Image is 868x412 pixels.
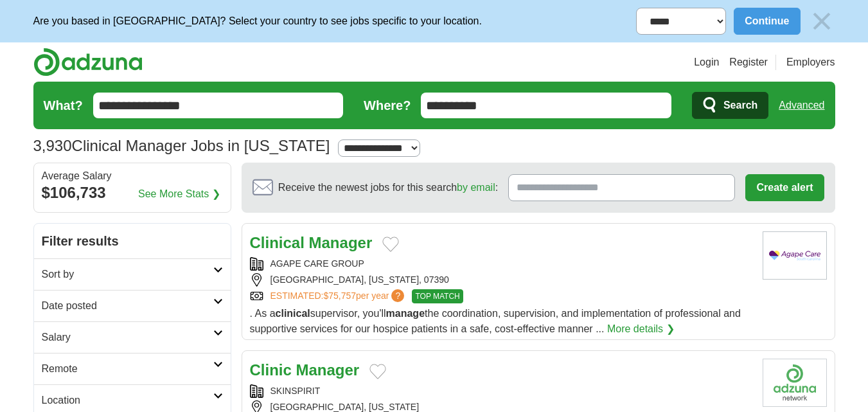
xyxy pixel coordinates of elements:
span: Search [723,93,757,118]
a: Remote [34,353,231,384]
img: Adzuna logo [33,48,143,76]
a: Clinical Manager [250,234,373,251]
h1: Clinical Manager Jobs in [US_STATE] [33,137,330,154]
button: Continue [734,8,800,35]
h2: Date posted [42,298,213,314]
button: Create alert [745,174,824,201]
span: . As a supervisor, you'll the coordination, supervision, and implementation of professional and s... [250,308,741,334]
a: ESTIMATED:$75,757per year? [270,289,407,303]
span: Receive the newest jobs for this search : [278,180,498,195]
label: Where? [364,96,411,115]
a: Date posted [34,290,231,321]
a: Register [729,55,768,70]
a: Employers [786,55,835,70]
strong: clinical [276,308,310,319]
span: $75,757 [323,291,356,301]
a: Salary [34,321,231,353]
label: What? [44,96,83,115]
div: [GEOGRAPHIC_DATA], [US_STATE], 07390 [250,273,752,287]
h2: Filter results [34,224,231,258]
button: Add to favorite jobs [382,237,399,252]
strong: Clinical [250,234,305,251]
a: Clinic Manager [250,361,360,379]
strong: Manager [309,234,373,251]
a: AGAPE CARE GROUP [270,258,364,269]
img: Company logo [763,359,827,407]
strong: manage [386,308,425,319]
div: Average Salary [42,171,223,181]
strong: Clinic [250,361,292,379]
button: Search [692,92,768,119]
a: See More Stats ❯ [138,186,220,202]
span: TOP MATCH [412,289,463,303]
strong: Manager [296,361,360,379]
h2: Remote [42,361,213,377]
a: Sort by [34,258,231,290]
div: $106,733 [42,181,223,204]
h2: Salary [42,330,213,345]
p: Are you based in [GEOGRAPHIC_DATA]? Select your country to see jobs specific to your location. [33,13,482,29]
img: icon_close_no_bg.svg [808,8,835,35]
img: Agape Care Group logo [763,231,827,280]
a: by email [457,182,495,193]
a: More details ❯ [607,321,675,337]
span: 3,930 [33,134,72,157]
a: Login [694,55,719,70]
a: Advanced [779,93,824,118]
div: SKINSPIRIT [250,384,752,398]
span: ? [391,289,404,302]
button: Add to favorite jobs [369,364,386,379]
h2: Sort by [42,267,213,282]
h2: Location [42,393,213,408]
